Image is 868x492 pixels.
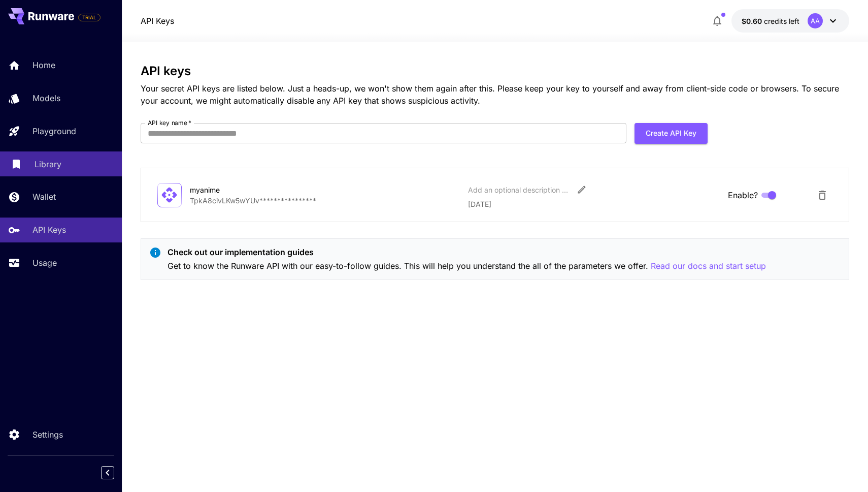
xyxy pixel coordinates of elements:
p: Wallet [32,191,56,203]
nav: breadcrumb [141,15,174,27]
div: Collapse sidebar [109,464,122,482]
button: Delete API Key [812,185,832,205]
h3: API keys [141,64,850,78]
span: $0.60 [742,17,764,25]
p: Models [32,92,60,104]
div: Add an optional description or comment [468,184,570,195]
p: Your secret API keys are listed below. Just a heads-up, we won't show them again after this. Plea... [141,82,850,107]
p: Check out our implementation guides [168,246,766,258]
label: API key name [148,118,191,127]
div: $0.5972 [742,16,799,26]
button: Collapse sidebar [101,466,114,479]
p: Settings [32,428,63,441]
p: Playground [32,125,76,137]
button: $0.5972AA [731,9,849,33]
p: Home [32,59,55,71]
button: Read our docs and start setup [651,260,766,272]
span: Enable? [728,189,758,201]
span: TRIAL [79,14,100,21]
p: Library [35,158,61,170]
p: API Keys [32,224,66,236]
p: Usage [32,257,57,269]
div: myanime [190,184,291,195]
button: Edit [573,180,591,199]
p: [DATE] [468,199,720,209]
p: Get to know the Runware API with our easy-to-follow guides. This will help you understand the all... [168,260,766,272]
span: Add your payment card to enable full platform functionality. [78,11,101,23]
a: API Keys [141,15,174,27]
div: AA [808,13,823,28]
span: credits left [764,17,799,25]
button: Create API Key [635,123,708,144]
